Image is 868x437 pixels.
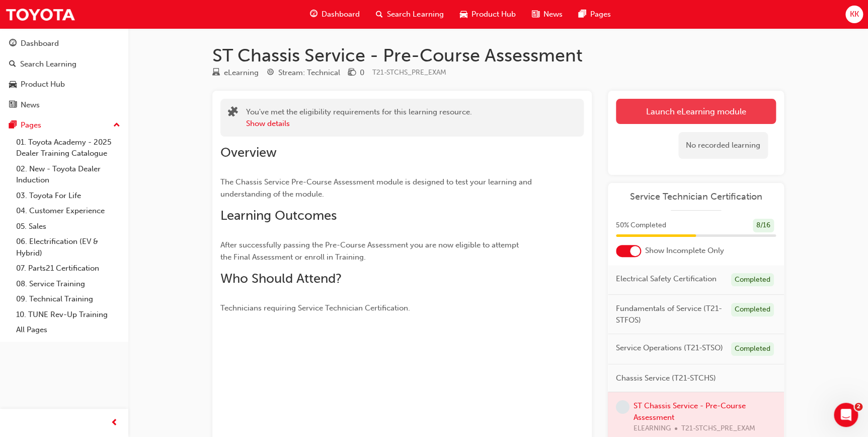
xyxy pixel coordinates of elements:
[228,107,238,119] span: puzzle-icon
[246,106,472,129] div: You've met the eligibility requirements for this learning resource.
[387,9,443,20] span: Search Learning
[113,119,120,132] span: up-icon
[834,403,858,427] iframe: Intercom live chat
[854,403,862,411] span: 2
[360,67,364,79] div: 0
[267,69,274,78] span: target-icon
[224,67,259,79] div: eLearning
[578,8,586,21] span: pages-icon
[731,342,774,356] div: Completed
[12,276,124,292] a: 08. Service Training
[21,79,65,90] div: Product Hub
[849,9,858,20] span: KK
[5,3,75,26] img: Trak
[4,34,124,53] a: Dashboard
[451,4,523,25] a: car-iconProduct Hub
[220,271,342,286] span: Who Should Attend?
[9,39,17,48] span: guage-icon
[348,69,356,78] span: money-icon
[267,67,340,79] div: Stream
[12,188,124,204] a: 03. Toyota For Life
[12,234,124,261] a: 06. Electrification (EV & Hybrid)
[12,135,124,161] a: 01. Toyota Academy - 2025 Dealer Training Catalogue
[220,177,534,199] span: The Chassis Service Pre-Course Assessment module is designed to test your learning and understand...
[590,9,610,20] span: Pages
[459,8,467,21] span: car-icon
[678,132,768,159] div: No recorded learning
[616,342,723,354] span: Service Operations (T21-STSO)
[12,161,124,188] a: 02. New - Toyota Dealer Induction
[616,303,723,326] span: Fundamentals of Service (T21-STFOS)
[310,8,318,21] span: guage-icon
[543,9,562,20] span: News
[9,80,17,89] span: car-icon
[220,145,277,160] span: Overview
[111,417,118,429] span: prev-icon
[523,4,570,25] a: news-iconNews
[212,67,259,79] div: Type
[12,291,124,307] a: 09. Technical Training
[645,245,724,257] span: Show Incomplete Only
[9,60,16,69] span: search-icon
[21,38,59,49] div: Dashboard
[4,116,124,135] button: Pages
[731,273,774,287] div: Completed
[376,8,383,21] span: search-icon
[21,119,41,131] div: Pages
[20,58,76,70] div: Search Learning
[4,75,124,94] a: Product Hub
[4,96,124,114] a: News
[616,99,776,124] a: Launch eLearning module
[616,191,776,203] a: Service Technician Certification
[348,67,364,79] div: Price
[12,322,124,338] a: All Pages
[570,4,618,25] a: pages-iconPages
[9,121,17,130] span: pages-icon
[220,240,521,262] span: After successfully passing the Pre-Course Assessment you are now eligible to attempt the Final As...
[322,9,360,20] span: Dashboard
[616,400,629,414] span: learningRecordVerb_NONE-icon
[845,6,863,23] button: KK
[21,99,40,111] div: News
[471,9,515,20] span: Product Hub
[212,69,220,78] span: learningResourceType_ELEARNING-icon
[12,203,124,219] a: 04. Customer Experience
[9,101,17,110] span: news-icon
[12,219,124,234] a: 05. Sales
[616,273,717,285] span: Electrical Safety Certification
[302,4,368,25] a: guage-iconDashboard
[246,118,290,130] button: Show details
[220,303,410,313] span: Technicians requiring Service Technician Certification.
[372,68,446,77] span: Learning resource code
[4,32,124,116] button: DashboardSearch LearningProduct HubNews
[4,55,124,74] a: Search Learning
[12,307,124,323] a: 10. TUNE Rev-Up Training
[12,261,124,276] a: 07. Parts21 Certification
[753,219,774,232] div: 8 / 16
[531,8,539,21] span: news-icon
[368,4,451,25] a: search-iconSearch Learning
[616,220,666,231] span: 50 % Completed
[616,372,716,384] span: Chassis Service (T21-STCHS)
[220,208,337,223] span: Learning Outcomes
[278,67,340,79] div: Stream: Technical
[731,303,774,317] div: Completed
[212,44,784,67] h1: ST Chassis Service - Pre-Course Assessment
